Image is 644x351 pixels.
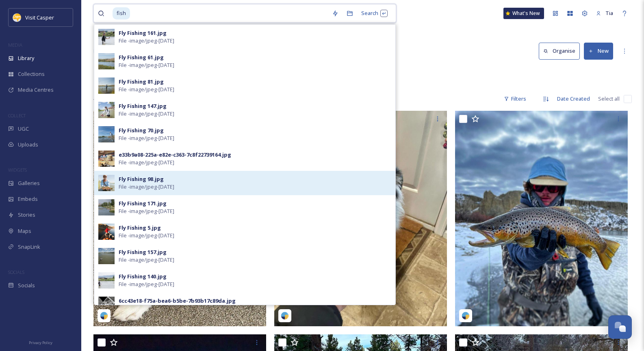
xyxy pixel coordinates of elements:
[455,111,628,326] img: 229ff2ee-8d40-0f7f-1abb-080fbff5e83c.jpg
[119,127,164,134] div: Fly Fishing 70.jpg
[98,102,115,118] img: ae7ec22d-8648-4625-aad5-49adc0129967.jpg
[98,78,115,94] img: 1c88ebd3-b89d-447e-ba95-dbf712d47e0e.jpg
[18,125,29,133] span: UGC
[113,7,130,19] span: fish
[29,340,52,345] span: Privacy Policy
[18,211,35,219] span: Stories
[98,29,115,45] img: 1b8c601f-d2b2-4515-b2be-3348e8db032e.jpg
[119,280,174,288] span: File - image/jpeg - [DATE]
[119,134,174,142] span: File - image/jpeg - [DATE]
[8,42,22,48] span: MEDIA
[119,37,174,45] span: File - image/jpeg - [DATE]
[119,29,167,37] div: Fly Fishing 161.jpg
[503,8,544,19] a: What's New
[539,43,580,59] button: Organise
[29,337,52,347] a: Privacy Policy
[8,112,26,118] span: COLLECT
[584,43,613,59] button: New
[18,195,38,203] span: Embeds
[98,151,115,167] img: 966aadd5-7042-4ee8-9014-1e768cbe8323.jpg
[98,248,115,264] img: eab3e9fa-a348-47a4-a2eb-2534ab2019d3.jpg
[98,224,115,240] img: 5a86ba5f-25ad-41a1-bafb-b088483e6acf.jpg
[119,232,174,239] span: File - image/jpeg - [DATE]
[462,312,470,320] img: snapsea-logo.png
[18,141,38,149] span: Uploads
[98,199,115,215] img: 5f7cc55c-ca02-4a4d-90ef-737bbd740dc7.jpg
[119,256,174,264] span: File - image/jpeg - [DATE]
[93,111,266,326] img: 6b3619de-b9a8-436f-8437-151b74156db4.jpg
[98,297,115,313] img: e9ad8bce-e183-4484-8315-66a819ce81dc.jpg
[119,86,174,93] span: File - image/jpeg - [DATE]
[119,273,167,280] div: Fly Fishing 140.jpg
[119,175,164,183] div: Fly Fishing 98.jpg
[18,179,40,187] span: Galleries
[119,78,164,86] div: Fly Fishing 81.jpg
[18,86,54,94] span: Media Centres
[553,91,594,107] div: Date Created
[119,61,174,69] span: File - image/jpeg - [DATE]
[119,200,167,207] div: Fly Fishing 171.jpg
[18,54,34,62] span: Library
[119,207,174,215] span: File - image/jpeg - [DATE]
[357,5,392,21] div: Search
[18,227,31,235] span: Maps
[500,91,530,107] div: Filters
[119,183,174,191] span: File - image/jpeg - [DATE]
[119,159,174,166] span: File - image/jpeg - [DATE]
[119,224,161,232] div: Fly Fishing 5.jpg
[25,14,54,21] span: Visit Casper
[119,297,236,305] div: 6cc43e18-f75a-bea6-b5be-7b93b17c89da.jpg
[98,53,115,69] img: 766b401a-5cbc-4747-8ef1-a63c8914a8e9.jpg
[18,70,45,78] span: Collections
[608,315,632,339] button: Open Chat
[281,312,289,320] img: snapsea-logo.png
[18,243,40,251] span: SnapLink
[98,272,115,289] img: 73015a84-775e-45ad-8bda-0c281efa07d7.jpg
[598,95,620,103] span: Select all
[8,269,24,275] span: SOCIALS
[119,54,164,61] div: Fly Fishing 61.jpg
[539,43,584,59] a: Organise
[119,151,231,159] div: e33b9a08-225a-e82e-c363-7c8f22739164.jpg
[119,248,167,256] div: Fly Fishing 157.jpg
[98,175,115,191] img: 6f9bbcab-767e-453c-84a3-06a9fca8caa5.jpg
[119,110,174,118] span: File - image/jpeg - [DATE]
[592,5,617,21] a: Tia
[18,282,35,289] span: Socials
[100,312,108,320] img: snapsea-logo.png
[98,126,115,142] img: 64c30ee5-6eed-4c8d-a1d1-6416aabbc9b2.jpg
[8,167,27,173] span: WIDGETS
[119,102,167,110] div: Fly Fishing 147.jpg
[13,13,21,22] img: 155780.jpg
[605,9,613,17] span: Tia
[93,95,113,103] span: 424 file s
